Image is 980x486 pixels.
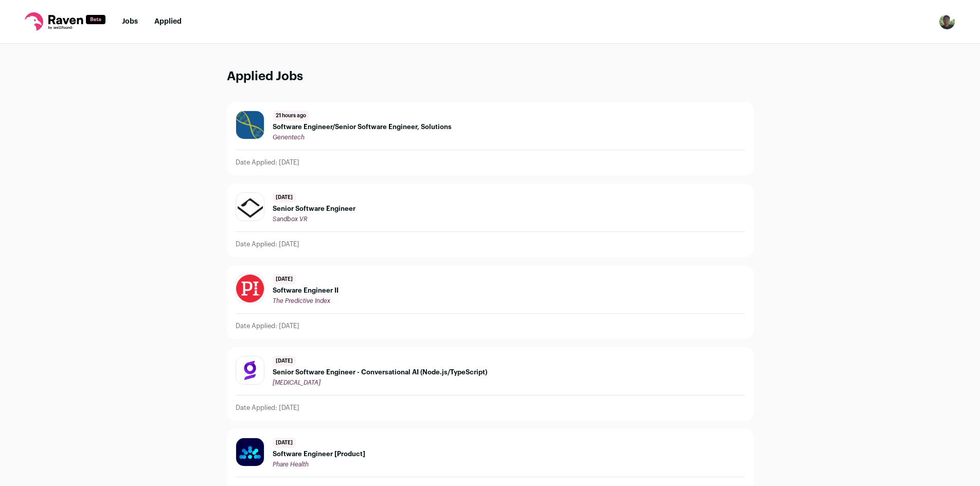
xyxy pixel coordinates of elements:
span: Software Engineer/Senior Software Engineer, Solutions [273,123,452,131]
span: [MEDICAL_DATA] [273,380,320,386]
button: Open dropdown [939,13,955,30]
span: Genentech [273,134,305,140]
p: Date Applied: [DATE] [236,240,299,248]
img: ed7700c856bbb39039e336bafdc796f813f664f20bb98c2b7d6cffa83e05f858.jpg [236,193,264,221]
img: dc4c11a0915a42a3e750090c12167621cd32fa08a607cb05346726c7b8dea9a2.jpg [236,438,264,466]
span: Phare Health [273,461,309,467]
span: 21 hours ago [273,111,309,121]
span: [DATE] [273,274,296,284]
span: [DATE] [273,438,296,448]
img: 5b886109a0c4126ebd98aa3b9cf30b7b3884af138c35b0e1848bdb7c956912b5.jpg [236,111,264,139]
span: Software Engineer II [273,286,338,295]
a: [DATE] Software Engineer II The Predictive Index Date Applied: [DATE] [227,266,753,338]
span: The Predictive Index [273,298,330,304]
span: Senior Software Engineer [273,205,355,213]
a: [DATE] Senior Software Engineer Sandbox VR Date Applied: [DATE] [227,184,753,257]
img: 10216056-medium_jpg [939,13,955,30]
img: 87043e6e034331222e99023d496925d84f80a75082cbc0650f321fcae2e9c098.jpg [236,356,264,384]
p: Date Applied: [DATE] [236,404,299,412]
span: Software Engineer [Product] [273,450,365,458]
span: Senior Software Engineer - Conversational AI (Node.js/TypeScript) [273,368,487,376]
a: Jobs [122,18,138,25]
a: Applied [154,18,182,25]
span: [DATE] [273,192,296,203]
h1: Applied Jobs [227,68,754,85]
a: 21 hours ago Software Engineer/Senior Software Engineer, Solutions Genentech Date Applied: [DATE] [227,102,753,175]
a: [DATE] Senior Software Engineer - Conversational AI (Node.js/TypeScript) [MEDICAL_DATA] Date Appl... [227,348,753,420]
span: [DATE] [273,356,296,366]
p: Date Applied: [DATE] [236,322,299,330]
span: Sandbox VR [273,216,308,222]
p: Date Applied: [DATE] [236,158,299,167]
img: 4946ad51bcbea42bb465697a9e2c45a43a3fdc98b9604bde9c4c07171e76d038.png [236,275,264,302]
